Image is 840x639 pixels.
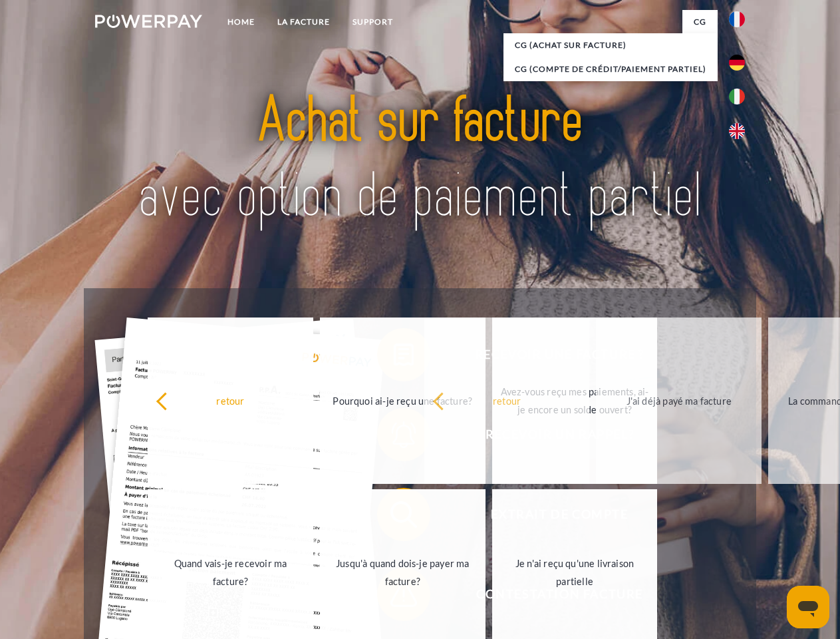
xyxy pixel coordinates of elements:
img: it [729,89,745,105]
a: LA FACTURE [266,10,341,34]
a: CG (achat sur facture) [503,33,718,57]
div: retour [432,391,582,409]
img: de [729,55,745,71]
div: retour [156,391,305,409]
img: fr [729,11,745,27]
div: Quand vais-je recevoir ma facture? [156,554,305,590]
div: Je n'ai reçu qu'une livraison partielle [500,554,650,590]
a: CG (Compte de crédit/paiement partiel) [503,57,718,81]
iframe: Bouton de lancement de la fenêtre de messagerie [787,586,829,628]
img: en [729,123,745,139]
a: Home [216,10,266,34]
div: Jusqu'à quand dois-je payer ma facture? [328,554,478,590]
img: logo-powerpay-white.svg [95,15,202,28]
a: CG [682,10,718,34]
img: title-powerpay_fr.svg [127,64,713,255]
div: Pourquoi ai-je reçu une facture? [328,391,478,409]
a: Support [341,10,404,34]
div: J'ai déjà payé ma facture [604,391,754,409]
